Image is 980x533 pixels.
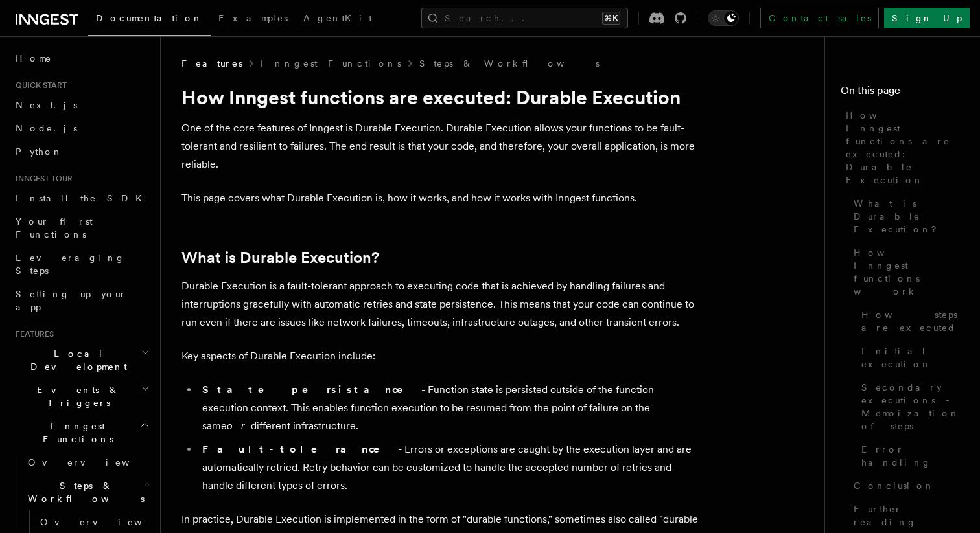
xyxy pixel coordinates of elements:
[10,414,152,451] button: Inngest Functions
[10,282,152,319] a: Setting up your app
[854,197,964,236] span: What is Durable Execution?
[10,174,73,184] span: Inngest tour
[10,246,152,282] a: Leveraging Steps
[198,440,700,495] li: - Errors or exceptions are caught by the execution layer and are automatically retried. Retry beh...
[40,517,174,527] span: Overview
[16,289,127,312] span: Setting up your app
[10,117,152,140] a: Node.js
[10,47,152,70] a: Home
[856,339,964,376] a: Initial execution
[202,443,398,455] strong: Fault-tolerance
[10,187,152,210] a: Install the SDK
[841,104,964,192] a: How Inngest functions are executed: Durable Execution
[181,57,242,70] span: Features
[16,52,52,65] span: Home
[16,100,77,110] span: Next.js
[760,8,879,28] a: Contact sales
[10,80,67,91] span: Quick start
[198,381,700,435] li: - Function state is persisted outside of the function execution context. This enables function ex...
[861,345,964,370] span: Initial execution
[854,246,964,298] span: How Inngest functions work
[856,438,964,474] a: Error handling
[421,8,628,28] button: Search...⌘K
[841,83,964,104] h4: On this page
[181,249,379,267] a: What is Durable Execution?
[218,13,288,23] span: Examples
[181,85,700,109] h1: How Inngest functions are executed: Durable Execution
[10,210,152,246] a: Your first Functions
[10,93,152,117] a: Next.js
[856,376,964,438] a: Secondary executions - Memoization of steps
[16,123,77,133] span: Node.js
[296,4,380,35] a: AgentKit
[211,4,296,35] a: Examples
[846,109,964,187] span: How Inngest functions are executed: Durable Execution
[16,216,93,240] span: Your first Functions
[181,189,700,207] p: This page covers what Durable Execution is, how it works, and how it works with Inngest functions.
[261,57,401,70] a: Inngest Functions
[28,457,161,468] span: Overview
[23,479,145,505] span: Steps & Workflows
[23,451,152,474] a: Overview
[861,308,964,334] span: How steps are executed
[10,383,141,409] span: Events & Triggers
[181,119,700,174] p: One of the core features of Inngest is Durable Execution. Durable Execution allows your functions...
[10,347,141,373] span: Local Development
[10,342,152,378] button: Local Development
[227,420,251,432] em: or
[884,8,970,28] a: Sign Up
[10,378,152,414] button: Events & Triggers
[861,443,964,469] span: Error handling
[10,420,140,446] span: Inngest Functions
[303,13,372,23] span: AgentKit
[602,12,620,25] kbd: ⌘K
[856,303,964,339] a: How steps are executed
[419,57,600,70] a: Steps & Workflows
[23,474,152,510] button: Steps & Workflows
[181,347,700,365] p: Key aspects of Durable Execution include:
[708,10,739,26] button: Toggle dark mode
[848,474,964,497] a: Conclusion
[96,13,203,23] span: Documentation
[16,253,125,276] span: Leveraging Steps
[202,383,421,396] strong: State persistance
[854,503,964,528] span: Further reading
[16,146,63,157] span: Python
[10,140,152,163] a: Python
[848,192,964,241] a: What is Durable Execution?
[861,381,964,433] span: Secondary executions - Memoization of steps
[181,277,700,332] p: Durable Execution is a fault-tolerant approach to executing code that is achieved by handling fai...
[10,329,54,339] span: Features
[16,193,150,203] span: Install the SDK
[88,4,211,36] a: Documentation
[848,241,964,303] a: How Inngest functions work
[854,479,935,492] span: Conclusion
